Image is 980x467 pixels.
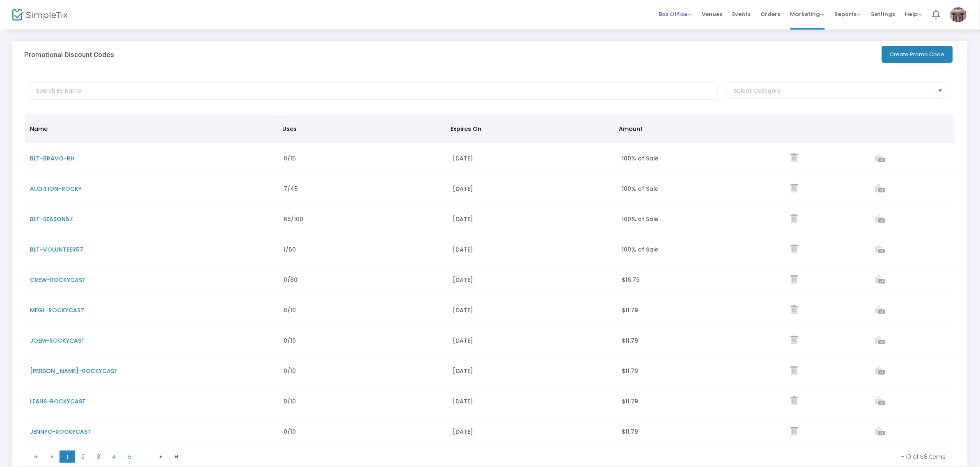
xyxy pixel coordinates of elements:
span: Page 1 [60,451,75,463]
span: Go to the last page [173,453,180,460]
span: 1/50 [284,245,296,254]
span: CREW-ROCKYCAST [30,276,86,284]
span: Expires On [451,125,481,133]
span: 100% of Sale [622,185,659,193]
span: Go to the next page [158,453,164,460]
span: Orders [761,4,781,25]
span: Settings [871,4,895,25]
span: BLT-VOLUNTEER57 [30,245,83,254]
span: $11.79 [622,306,638,314]
span: 100% of Sale [622,245,659,254]
div: Data table [25,114,955,447]
span: Help [905,10,923,18]
h3: Promotional Discount Codes [24,50,114,59]
span: Page 2 [75,451,91,463]
a: View list of orders which used this promo code. [875,398,885,406]
a: View list of orders which used this promo code. [875,337,885,345]
span: Amount [619,125,643,133]
span: Venues [702,4,723,25]
div: [DATE] [453,397,612,405]
a: View list of orders which used this promo code. [875,276,885,284]
span: Box Office [659,10,692,18]
a: View list of orders which used this promo code. [875,185,885,193]
span: BLT-BRAVO-RH [30,154,75,163]
a: View list of orders which used this promo code. [875,307,885,315]
a: View list of orders which used this promo code. [875,246,885,254]
span: Uses [282,125,297,133]
span: $11.79 [622,397,638,405]
span: AUDITION-ROCKY [30,185,82,193]
span: 0/10 [284,337,296,345]
input: Select Category [734,87,935,95]
div: [DATE] [453,306,612,314]
span: $11.79 [622,428,638,436]
span: Reports [835,10,861,18]
span: $16.79 [622,276,640,284]
span: Page 4 [106,451,122,463]
span: 7/45 [284,185,298,193]
span: $11.79 [622,337,638,345]
span: 0/10 [284,428,296,436]
span: 0/10 [284,397,296,405]
span: Go to the next page [153,451,169,463]
a: View list of orders which used this promo code. [875,367,885,375]
span: Marketing [790,10,825,18]
span: 0/15 [284,154,296,163]
span: Page 5 [122,451,137,463]
span: 100% of Sale [622,154,659,163]
a: View list of orders which used this promo code. [875,215,885,224]
span: JOEM-ROCKYCAST [30,337,85,345]
span: MEGL-ROCKYCAST [30,306,84,314]
div: [DATE] [453,215,612,223]
span: $11.79 [622,367,638,375]
span: Events [733,4,751,25]
input: Search By Name [30,82,719,100]
span: BLT-SEASON57 [30,215,73,223]
span: Go to the last page [169,451,184,463]
span: JENNYC-ROCKYCAST [30,428,91,436]
span: Page 6 [137,451,153,463]
span: [PERSON_NAME]-ROCKYCAST [30,367,118,375]
span: 65/100 [284,215,303,223]
div: [DATE] [453,185,612,193]
div: [DATE] [453,276,612,284]
div: [DATE] [453,337,612,345]
span: 0/10 [284,367,296,375]
span: 0/10 [284,306,296,314]
span: 100% of Sale [622,215,659,223]
a: View list of orders which used this promo code. [875,155,885,163]
div: [DATE] [453,245,612,254]
span: Page 3 [91,451,106,463]
span: 0/80 [284,276,298,284]
a: View list of orders which used this promo code. [875,428,885,436]
button: Select [934,82,946,99]
kendo-pager-info: 1 - 10 of 58 items [190,453,946,461]
div: [DATE] [453,154,612,163]
button: Create Promo Code [882,46,953,63]
div: [DATE] [453,428,612,436]
span: LEAHS-ROCKYCAST [30,397,86,405]
span: Name [30,125,48,133]
div: [DATE] [453,367,612,375]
